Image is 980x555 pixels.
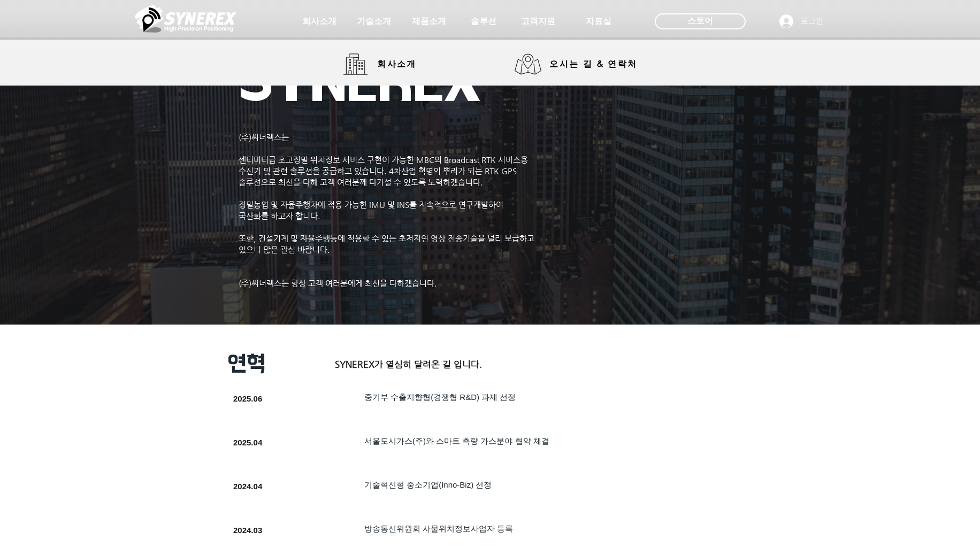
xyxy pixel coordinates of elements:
[302,16,336,27] span: 회사소개
[782,218,980,555] iframe: Wix Chat
[412,16,446,27] span: 제품소개
[239,234,534,254] span: ​또한, 건설기계 및 자율주행등에 적용할 수 있는 초저지연 영상 전송기술을 널리 보급하고 있으니 많은 관심 바랍니다.
[521,16,555,27] span: 고객지원
[364,524,513,533] span: 방송통신위원회 사물위치정보사업자 등록
[239,200,503,209] span: 정밀농업 및 자율주행차에 적용 가능한 IMU 및 INS를 지속적으로 연구개발하여
[377,59,417,70] span: 회사소개
[655,13,746,29] div: 스토어
[549,58,637,70] span: 오시는 길 & 연락처
[471,16,496,27] span: 솔루션
[239,279,437,288] span: (주)씨너렉스는 항상 고객 여러분에게 최선을 다하겠습니다.
[233,438,262,447] span: 2025.04
[364,392,516,402] span: ​중기부 수출지향형(경쟁형 R&D) 과제 선정
[457,11,510,32] a: 솔루션
[343,53,424,75] a: 회사소개
[515,53,646,75] a: 오시는 길 & 연락처
[228,352,265,375] span: 연혁
[357,16,391,27] span: 기술소개
[233,526,262,535] span: 2024.03
[687,15,713,27] span: 스토어
[233,394,262,403] span: 2025.06
[239,166,517,175] span: 수신기 및 관련 솔루션을 공급하고 있습니다. 4차산업 혁명의 뿌리가 되는 RTK GPS
[402,11,456,32] a: 제품소개
[347,11,401,32] a: 기술소개
[364,480,492,489] span: ​기술혁신형 중소기업(Inno-Biz) 선정
[364,436,549,445] span: 서울도시가스(주)와 스마트 측량 가스분야 협약 체결
[772,11,831,32] button: 로그인
[239,155,528,164] span: 센티미터급 초고정밀 위치정보 서비스 구현이 가능한 MBC의 Broadcast RTK 서비스용
[239,211,320,220] span: 국산화를 하고자 합니다.
[797,16,827,27] span: 로그인
[572,11,625,32] a: 자료실
[135,3,236,35] img: 씨너렉스_White_simbol_대지 1.png
[586,16,611,27] span: 자료실
[335,359,482,369] span: SYNEREX가 열심히 달려온 길 입니다.
[233,482,262,491] span: 2024.04
[511,11,565,32] a: 고객지원
[239,178,483,187] span: 솔루션으로 최선을 다해 고객 여러분께 다가설 수 있도록 노력하겠습니다.
[293,11,346,32] a: 회사소개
